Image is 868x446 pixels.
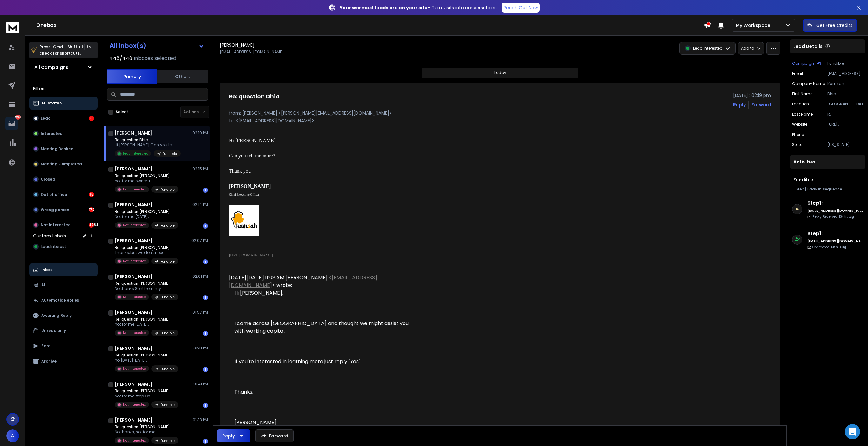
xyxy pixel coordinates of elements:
[160,259,175,264] p: Fundible
[827,142,863,147] p: [US_STATE]
[494,70,506,75] p: Today
[157,70,208,83] button: Others
[115,381,153,387] h1: [PERSON_NAME]
[193,417,208,423] p: 01:33 PM
[217,429,250,442] button: Reply
[192,310,208,315] p: 01:57 PM
[29,294,98,307] button: Automatic Replies
[827,71,863,76] p: [EMAIL_ADDRESS][DOMAIN_NAME]
[41,313,72,318] p: Awaiting Reply
[502,3,540,13] a: Reach Out Now
[792,132,804,137] p: Phone
[6,22,19,33] img: logo
[827,102,863,107] p: [GEOGRAPHIC_DATA]
[115,214,178,219] p: Not for me [DATE],
[123,187,146,192] p: Not Interested
[827,112,863,117] p: R.
[29,309,98,322] button: Awaiting Reply
[115,273,153,280] h1: [PERSON_NAME]
[29,173,98,186] button: Closed
[792,91,812,97] p: First Name
[29,112,98,125] button: Lead8
[845,424,860,439] div: Open Intercom Messenger
[229,152,414,160] div: Can you tell me more?
[123,438,146,443] p: Not Interested
[229,183,271,189] font: [PERSON_NAME]
[160,403,175,407] p: Fundible
[203,367,208,372] div: 1
[41,207,69,212] p: Wrong person
[220,50,284,55] p: [EMAIL_ADDRESS][DOMAIN_NAME]
[115,237,153,244] h1: [PERSON_NAME]
[115,317,178,322] p: Re: question [PERSON_NAME]
[29,143,98,155] button: Meeting Booked
[163,151,177,156] p: Fundible
[741,46,754,51] p: Add to
[115,250,178,255] p: Thanks, but we don't need
[123,259,146,263] p: Not Interested
[792,102,809,107] p: location
[191,238,208,243] p: 02:07 PM
[123,151,149,156] p: Lead Interested
[192,274,208,279] p: 02:01 PM
[222,433,235,439] div: Reply
[733,92,771,98] p: [DATE] : 02:19 pm
[110,43,146,49] h1: All Inbox(s)
[220,42,255,48] h1: [PERSON_NAME]
[29,240,98,253] button: LeadInterested
[123,366,146,371] p: Not Interested
[160,223,175,228] p: Fundible
[16,115,21,120] p: 5063
[827,91,863,97] p: Dhia
[41,131,63,136] p: Interested
[115,245,178,250] p: Re: question [PERSON_NAME]
[229,253,273,257] a: [URL][DOMAIN_NAME]
[792,142,802,147] p: State
[115,137,181,143] p: Re: question Dhia
[827,81,863,86] p: Kamsah
[39,44,91,57] p: Press to check for shortcuts.
[790,155,865,169] div: Activities
[115,417,153,423] h1: [PERSON_NAME]
[229,274,414,289] div: [DATE][DATE] 11:08 AM [PERSON_NAME] < > wrote:
[115,286,178,291] p: No thanks Sent from my
[110,55,132,62] span: 448 / 448
[793,43,823,50] p: Lead Details
[792,112,813,117] p: Last Name
[792,61,814,66] p: Campaign
[229,117,771,124] p: to: <[EMAIL_ADDRESS][DOMAIN_NAME]>
[41,177,55,182] p: Closed
[807,186,842,192] span: 1 day in sequence
[36,22,704,29] h1: Onebox
[203,295,208,300] div: 1
[123,223,146,228] p: Not Interested
[116,110,128,115] label: Select
[29,219,98,231] button: Not Interested4784
[229,110,771,116] p: from: [PERSON_NAME] <[PERSON_NAME][EMAIL_ADDRESS][DOMAIN_NAME]>
[340,4,428,11] strong: Your warmest leads are on your site
[33,233,66,239] h3: Custom Labels
[29,84,98,93] h3: Filters
[6,429,19,442] span: A
[807,239,863,243] h6: [EMAIL_ADDRESS][DOMAIN_NAME]
[89,207,94,212] div: 172
[89,192,94,197] div: 95
[203,439,208,444] div: 1
[29,340,98,352] button: Sent
[807,230,863,237] h6: Step 1 :
[41,267,52,272] p: Inbox
[89,116,94,121] div: 8
[41,359,57,364] p: Archive
[134,55,176,62] h3: Inboxes selected
[192,130,208,136] p: 02:19 PM
[115,345,153,351] h1: [PERSON_NAME]
[792,81,825,86] p: Company Name
[792,71,803,76] p: Email
[41,244,71,249] span: LeadInterested
[41,283,47,288] p: All
[115,130,152,136] h1: [PERSON_NAME]
[115,353,178,358] p: Re: question [PERSON_NAME]
[115,143,181,148] p: Hi [PERSON_NAME] Can you tell
[41,328,66,333] p: Unread only
[89,223,94,228] div: 4784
